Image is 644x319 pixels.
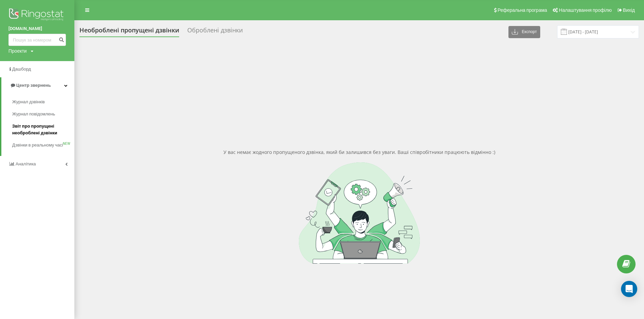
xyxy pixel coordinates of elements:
[12,142,63,149] span: Дзвінки в реальному часі
[8,7,66,24] img: Ringostat logo
[8,25,66,32] a: [DOMAIN_NAME]
[12,108,74,120] a: Журнал повідомлень
[8,48,27,54] div: Проекти
[187,27,243,37] div: Оброблені дзвінки
[12,111,55,117] span: Журнал повідомлень
[12,139,74,151] a: Дзвінки в реальному часіNEW
[623,7,635,13] span: Вихід
[12,96,74,108] a: Журнал дзвінків
[508,26,540,38] button: Експорт
[8,34,66,46] input: Пошук за номером
[1,77,74,94] a: Центр звернень
[559,7,612,13] span: Налаштування профілю
[12,67,31,72] span: Дашборд
[16,161,36,166] span: Аналiтика
[621,281,637,297] div: Open Intercom Messenger
[16,83,51,88] span: Центр звернень
[12,123,71,136] span: Звіт про пропущені необроблені дзвінки
[12,120,74,139] a: Звіт про пропущені необроблені дзвінки
[12,99,45,105] span: Журнал дзвінків
[498,7,547,13] span: Реферальна програма
[79,27,179,37] div: Необроблені пропущені дзвінки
